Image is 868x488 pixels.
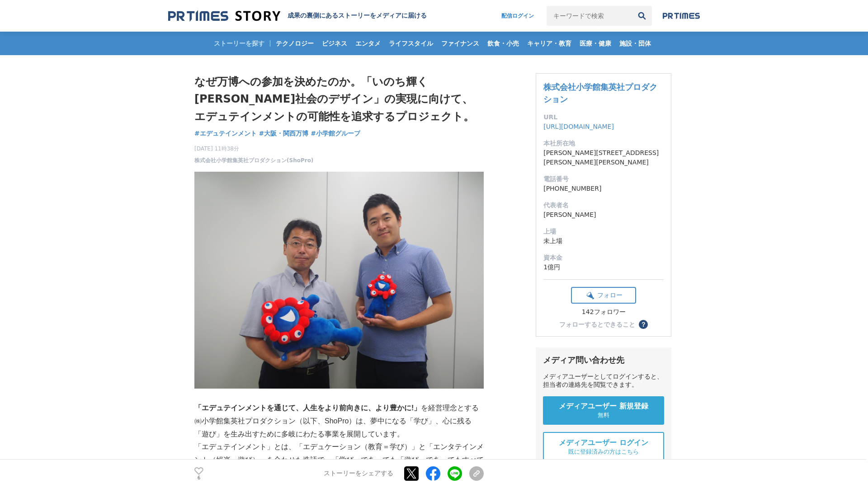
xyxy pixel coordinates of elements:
a: 配信ログイン [492,6,543,26]
img: prtimes [663,12,700,19]
span: #エデュテインメント [194,129,257,137]
a: メディアユーザー 新規登録 無料 [543,396,664,425]
dt: 電話番号 [543,174,664,184]
span: 既に登録済みの方はこちら [568,448,639,456]
span: テクノロジー [272,39,317,47]
button: 検索 [632,6,652,26]
span: エンタメ [352,39,384,47]
a: [URL][DOMAIN_NAME] [543,123,614,130]
p: を経営理念とする㈱小学館集英社プロダクション（以下、ShoPro）は、夢中になる「学び」、心に残る「遊び」を生み出すために多岐にわたる事業を展開しています。 [194,402,484,441]
span: #大阪・関西万博 [259,129,309,137]
a: 医療・健康 [576,32,615,55]
div: 142フォロワー [571,308,636,316]
dt: 代表者名 [543,201,664,210]
span: 医療・健康 [576,39,615,47]
span: ファイナンス [438,39,483,47]
input: キーワードで検索 [547,6,632,26]
div: フォローするとできること [559,321,635,328]
button: フォロー [571,287,636,304]
dt: URL [543,113,664,122]
span: #小学館グループ [311,129,360,137]
span: 無料 [598,411,609,419]
div: メディア問い合わせ先 [543,355,664,366]
dt: 本社所在地 [543,139,664,148]
span: ？ [640,321,646,328]
a: ファイナンス [438,32,483,55]
div: メディアユーザーとしてログインすると、担当者の連絡先を閲覧できます。 [543,373,664,389]
span: 飲食・小売 [484,39,523,47]
a: #小学館グループ [311,129,360,138]
dt: 上場 [543,227,664,236]
dd: [PERSON_NAME] [543,210,664,220]
a: キャリア・教育 [524,32,575,55]
p: 「エデュテインメント」とは、「エデュケーション（教育＝学び）」と「エンタテインメント（娯楽＝遊び）」を合わせた造語で、「学び」であっても「遊び」であってもすべての世代の人たちにとって「楽しい」「... [194,441,484,479]
a: #エデュテインメント [194,129,257,138]
span: ライフスタイル [385,39,437,47]
a: エンタメ [352,32,384,55]
a: 株式会社小学館集英社プロダクション(ShoPro) [194,156,313,164]
a: #大阪・関西万博 [259,129,309,138]
a: メディアユーザー ログイン 既に登録済みの方はこちら [543,432,664,462]
span: 施設・団体 [616,39,655,47]
a: 飲食・小売 [484,32,523,55]
span: キャリア・教育 [524,39,575,47]
img: 成果の裏側にあるストーリーをメディアに届ける [168,10,280,22]
a: 株式会社小学館集英社プロダクション [543,82,657,104]
a: 成果の裏側にあるストーリーをメディアに届ける 成果の裏側にあるストーリーをメディアに届ける [168,10,427,22]
span: ビジネス [318,39,351,47]
a: ライフスタイル [385,32,437,55]
a: 施設・団体 [616,32,655,55]
span: メディアユーザー ログイン [559,438,648,448]
a: テクノロジー [272,32,317,55]
dd: 未上場 [543,236,664,246]
dd: [PHONE_NUMBER] [543,184,664,193]
dd: 1億円 [543,263,664,272]
h1: なぜ万博への参加を決めたのか。「いのち輝く[PERSON_NAME]社会のデザイン」の実現に向けて、エデュテインメントの可能性を追求するプロジェクト。 [194,73,484,125]
p: 6 [194,476,203,480]
h2: 成果の裏側にあるストーリーをメディアに届ける [288,12,427,20]
button: ？ [639,320,648,329]
a: ビジネス [318,32,351,55]
p: ストーリーをシェアする [324,470,393,478]
img: thumbnail_adfc5cd0-8d20-11f0-b40b-51709d18cce7.JPG [194,172,484,389]
strong: 「エデュテインメントを通じて、人生をより前向きに、より豊かに!」 [194,404,421,412]
dd: [PERSON_NAME][STREET_ADDRESS][PERSON_NAME][PERSON_NAME] [543,148,664,167]
span: [DATE] 11時38分 [194,145,313,153]
dt: 資本金 [543,253,664,263]
span: メディアユーザー 新規登録 [559,402,648,411]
